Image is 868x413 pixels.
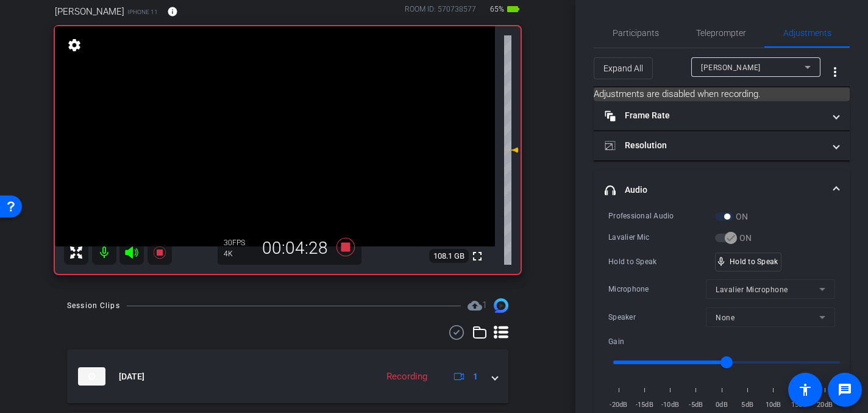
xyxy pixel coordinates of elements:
[737,232,752,244] label: ON
[605,109,824,122] mat-panel-title: Frame Rate
[828,65,842,79] mat-icon: more_vert
[608,311,706,323] div: Speaker
[473,370,478,383] span: 1
[733,210,749,223] label: ON
[468,298,482,313] mat-icon: cloud_upload
[66,38,83,52] mat-icon: settings
[224,249,254,259] div: 4K
[608,210,715,222] div: Professional Audio
[119,370,144,383] span: [DATE]
[608,336,715,348] div: Gain
[67,300,120,312] div: Session Clips
[838,382,852,397] mat-icon: message
[730,257,778,266] span: Hold to Speak
[254,238,336,259] div: 00:04:28
[470,249,485,264] mat-icon: fullscreen
[608,283,706,295] div: Microphone
[783,29,831,37] span: Adjustments
[506,2,521,16] mat-icon: battery_std
[711,399,732,411] span: 0dB
[716,256,727,267] span: mic_none
[701,63,761,72] span: [PERSON_NAME]
[613,29,659,37] span: Participants
[696,29,746,37] span: Teleprompter
[127,7,158,16] span: iPhone 11
[605,184,824,196] mat-panel-title: Audio
[78,367,105,386] img: thumb-nail
[737,399,758,411] span: 5dB
[608,399,629,411] span: -20dB
[405,4,476,21] div: ROOM ID: 570738577
[594,87,850,101] mat-card: Adjustments are disabled when recording.
[594,57,653,79] button: Expand All
[634,399,655,411] span: -15dB
[468,298,487,313] span: Destinations for your clips
[660,399,681,411] span: -10dB
[224,238,254,248] div: 30
[67,350,508,403] mat-expansion-panel-header: thumb-nail[DATE]Recording1
[605,139,824,152] mat-panel-title: Resolution
[594,171,850,210] mat-expansion-panel-header: Audio
[820,57,850,87] button: More Options for Adjustments Panel
[608,256,715,268] div: Hold to Speak
[167,6,178,17] mat-icon: info
[763,399,784,411] span: 10dB
[594,131,850,160] mat-expansion-panel-header: Resolution
[494,298,508,313] img: Session clips
[686,399,706,411] span: -5dB
[608,231,715,243] div: Lavalier Mic
[429,249,469,264] span: 108.1 GB
[798,382,813,397] mat-icon: accessibility
[380,370,433,384] div: Recording
[55,5,124,18] span: [PERSON_NAME]
[232,239,245,247] span: FPS
[504,143,519,157] mat-icon: 0 dB
[594,101,850,131] mat-expansion-panel-header: Frame Rate
[814,399,835,411] span: 20dB
[482,300,487,311] span: 1
[603,57,643,80] span: Expand All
